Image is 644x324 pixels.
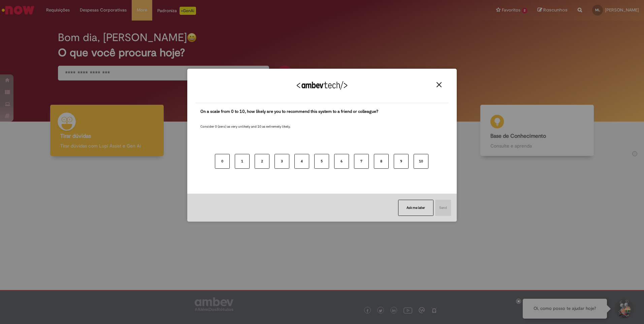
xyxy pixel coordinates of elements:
[394,154,409,169] button: 9
[354,154,369,169] button: 7
[275,154,289,169] button: 3
[334,154,349,169] button: 6
[200,108,378,115] label: On a scale from 0 to 10, how likely are you to recommend this system to a friend or colleague?
[200,116,291,129] label: Consider 0 (zero) as very unlikely and 10 as extremely likely.
[314,154,329,169] button: 5
[398,200,433,216] button: Ask me later
[374,154,389,169] button: 8
[255,154,269,169] button: 2
[235,154,250,169] button: 1
[414,154,428,169] button: 10
[434,82,444,88] button: Close
[437,82,442,87] img: Close
[215,154,230,169] button: 0
[294,154,309,169] button: 4
[297,81,347,90] img: Logo Ambevtech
